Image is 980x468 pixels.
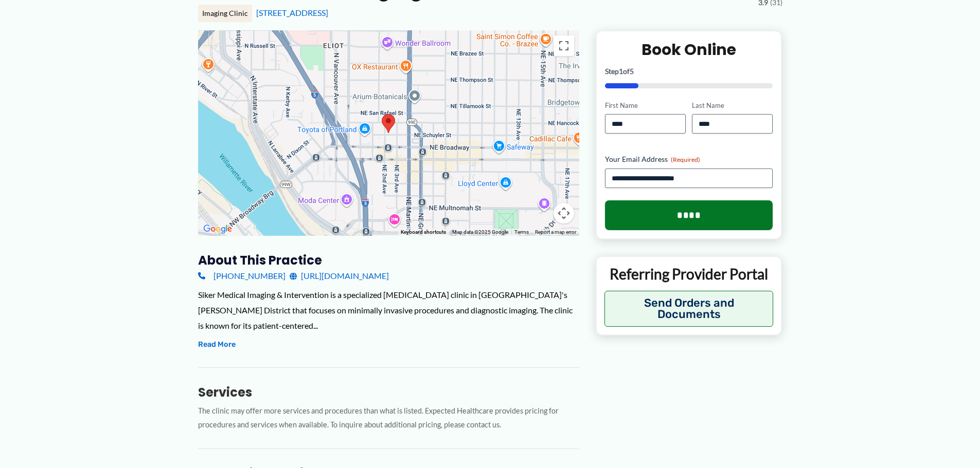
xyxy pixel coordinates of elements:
[604,265,774,283] p: Referring Provider Portal
[198,5,252,22] div: Imaging Clinic
[605,101,686,110] label: First Name
[198,404,579,432] p: The clinic may offer more services and procedures than what is listed. Expected Healthcare provid...
[198,252,579,268] h3: About this practice
[554,203,574,223] button: Map camera controls
[535,229,576,235] a: Report a map error
[198,287,579,333] div: Siker Medical Imaging & Intervention is a specialized [MEDICAL_DATA] clinic in [GEOGRAPHIC_DATA]'...
[290,268,389,284] a: [URL][DOMAIN_NAME]
[514,229,529,235] a: Terms (opens in new tab)
[630,67,634,76] span: 5
[198,384,579,400] h3: Services
[604,291,774,327] button: Send Orders and Documents
[256,8,328,17] a: [STREET_ADDRESS]
[605,68,773,75] p: Step of
[605,154,773,164] label: Your Email Address
[692,101,773,110] label: Last Name
[619,67,623,76] span: 1
[554,35,574,56] button: Toggle fullscreen view
[401,229,446,236] button: Keyboard shortcuts
[605,40,773,60] h2: Book Online
[671,156,700,163] span: (Required)
[198,268,286,284] a: [PHONE_NUMBER]
[452,229,508,235] span: Map data ©2025 Google
[201,222,235,236] a: Open this area in Google Maps (opens a new window)
[201,222,235,236] img: Google
[198,339,236,351] button: Read More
